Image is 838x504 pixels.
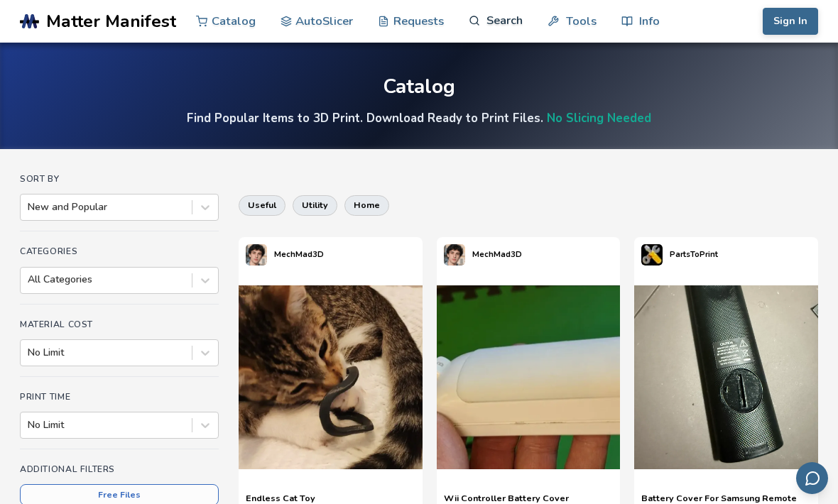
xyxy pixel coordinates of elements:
a: PartsToPrint's profilePartsToPrint [634,237,725,273]
p: MechMad3D [274,247,324,262]
a: No Slicing Needed [547,110,651,126]
div: Catalog [383,76,455,98]
button: Sign In [763,8,818,35]
button: useful [239,195,285,215]
img: PartsToPrint's profile [641,244,663,265]
p: PartsToPrint [670,247,718,262]
button: utility [293,195,337,215]
button: Send feedback via email [796,462,828,494]
a: MechMad3D's profileMechMad3D [239,237,331,273]
input: New and Popular [28,202,31,213]
p: MechMad3D [472,247,522,262]
h4: Sort By [20,174,219,184]
h4: Material Cost [20,319,219,329]
h4: Find Popular Items to 3D Print. Download Ready to Print Files. [187,110,651,126]
input: No Limit [28,420,31,431]
a: MechMad3D's profileMechMad3D [437,237,529,273]
img: MechMad3D's profile [444,244,465,265]
h4: Categories [20,246,219,256]
button: home [344,195,389,215]
h4: Print Time [20,392,219,402]
input: No Limit [28,347,31,358]
img: MechMad3D's profile [246,244,267,265]
h4: Additional Filters [20,464,219,474]
input: All Categories [28,274,31,285]
span: Matter Manifest [46,11,176,31]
